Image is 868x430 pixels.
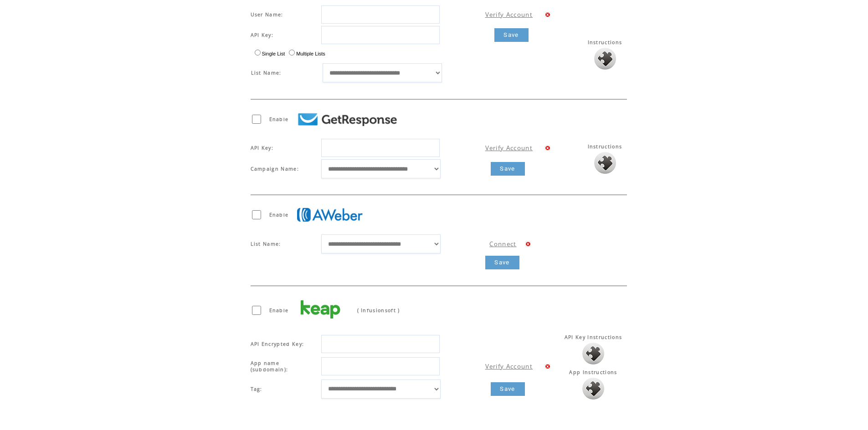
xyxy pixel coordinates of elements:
[525,241,531,247] img: x.gif
[485,362,533,370] a: Verify Account
[251,241,281,247] span: List Name:
[544,363,551,369] img: x.gif
[289,50,295,56] input: Multiple Lists
[544,11,551,18] img: x.gif
[251,145,274,151] span: API Key:
[569,369,617,375] span: App Instructions
[251,386,262,392] span: Tag:
[269,307,289,314] span: Enable
[491,162,525,176] a: Save
[269,116,289,122] span: Enable
[494,28,529,42] a: Save
[251,70,282,76] span: List Name:
[252,51,285,56] label: Single List
[357,307,400,314] span: ( Infusionsoft )
[287,51,325,56] label: Multiple Lists
[582,378,604,400] img: Click to view the instructions
[489,240,516,248] a: Connect
[594,48,616,70] img: Click to view the instructions
[588,39,622,46] span: Instructions
[251,360,288,373] span: App name (subdomain):
[485,10,533,19] a: Verify Account
[269,212,289,218] span: Enable
[251,11,283,18] span: User Name:
[594,152,616,174] img: Click to view the instructions
[491,382,525,396] a: Save
[251,166,299,172] span: Campaign Name:
[485,144,533,152] a: Verify Account
[565,334,622,340] span: API Key Instructions
[544,145,551,151] img: x.gif
[251,32,274,38] span: API Key:
[485,256,519,269] a: Save
[588,143,622,150] span: Instructions
[255,50,261,56] input: Single List
[251,341,304,347] span: API Encrypted Key:
[582,343,604,364] img: Click to view the instructions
